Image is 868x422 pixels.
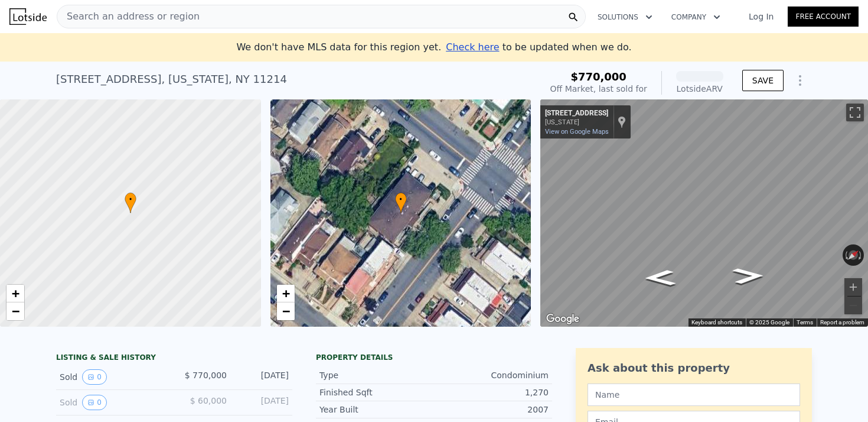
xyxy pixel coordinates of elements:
div: 1,270 [434,386,549,398]
button: Zoom out [844,297,862,314]
div: Map [540,99,868,327]
div: [DATE] [236,395,289,410]
button: Keyboard shortcuts [691,318,742,327]
span: $770,000 [570,70,626,83]
div: [STREET_ADDRESS] , [US_STATE] , NY 11214 [56,71,287,88]
div: Ask about this property [588,360,800,376]
span: © 2025 Google [749,319,789,326]
div: to be updated when we do. [446,40,631,54]
input: Name [588,384,800,406]
a: Zoom out [277,302,295,320]
div: Finished Sqft [319,386,434,398]
button: Rotate counterclockwise [843,244,849,266]
button: Toggle fullscreen view [846,104,864,121]
a: Free Account [788,7,859,27]
div: [US_STATE] [545,118,608,126]
div: Off Market, last sold for [550,83,647,95]
div: [DATE] [236,369,289,385]
div: Sold [60,395,165,410]
a: Zoom in [6,285,24,302]
button: Company [662,7,730,28]
div: 2007 [434,404,549,415]
span: Check here [446,41,499,53]
img: Google [543,311,582,327]
span: − [282,304,289,318]
a: Report a problem [820,319,864,326]
div: • [125,192,136,213]
button: Show Options [788,69,812,92]
a: Log In [735,11,788,22]
a: Show location on map [618,115,626,128]
div: Type [319,369,434,381]
span: + [12,286,19,301]
span: • [125,194,136,205]
button: Solutions [588,7,662,28]
div: LISTING & SALE HISTORY [56,353,292,365]
a: Terms (opens in new tab) [797,319,813,326]
a: View on Google Maps [545,128,609,136]
button: Zoom in [844,278,862,296]
span: $ 60,000 [190,396,227,405]
span: Search an address or region [57,9,200,24]
div: Street View [540,99,868,327]
span: • [395,194,407,205]
button: View historical data [82,395,107,410]
path: Go Northeast, 16th Ave [719,264,777,288]
img: Lotside [9,8,47,25]
span: $ 770,000 [185,371,227,380]
div: • [395,192,407,213]
div: Lotside ARV [676,83,723,95]
span: − [12,304,19,318]
button: Reset the view [842,245,864,266]
a: Zoom in [277,285,295,302]
div: Sold [60,369,165,385]
div: Property details [316,353,552,362]
span: + [282,286,289,301]
button: View historical data [82,369,107,385]
div: We don't have MLS data for this region yet. [236,40,631,54]
button: SAVE [742,70,784,91]
div: Condominium [434,369,549,381]
a: Open this area in Google Maps (opens a new window) [543,311,582,327]
button: Rotate clockwise [858,244,864,266]
div: [STREET_ADDRESS] [545,109,608,118]
path: Go Southwest, 16th Ave [631,266,689,290]
div: Year Built [319,404,434,415]
a: Zoom out [6,302,24,320]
